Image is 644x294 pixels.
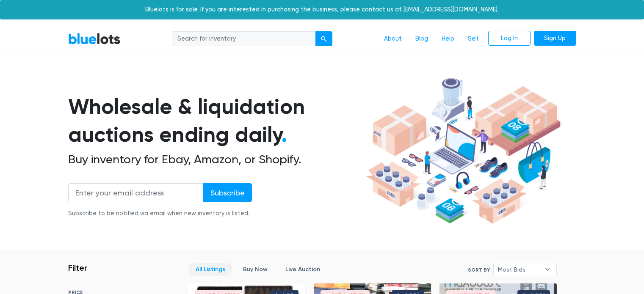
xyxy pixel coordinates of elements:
a: Sign Up [534,31,576,46]
span: . [282,122,287,147]
h3: Filter [68,263,87,273]
span: Most Bids [498,263,540,276]
input: Enter your email address [68,183,204,202]
a: Buy Now [236,263,275,276]
div: Subscribe to be notified via email when new inventory is listed. [68,209,252,218]
h1: Wholesale & liquidation auctions ending daily [68,93,363,149]
a: Log In [488,31,531,46]
b: ▾ [539,263,556,276]
img: hero-ee84e7d0318cb26816c560f6b4441b76977f77a177738b4e94f68c95b2b83dbb.png [363,74,564,228]
label: Sort By [468,266,490,274]
input: Subscribe [203,183,252,202]
input: Search for inventory [172,31,316,47]
a: About [377,31,409,47]
a: All Listings [188,263,232,276]
a: Blog [409,31,435,47]
a: Sell [461,31,485,47]
a: Help [435,31,461,47]
a: Live Auction [278,263,327,276]
a: BlueLots [68,33,121,45]
h2: Buy inventory for Ebay, Amazon, or Shopify. [68,152,363,167]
